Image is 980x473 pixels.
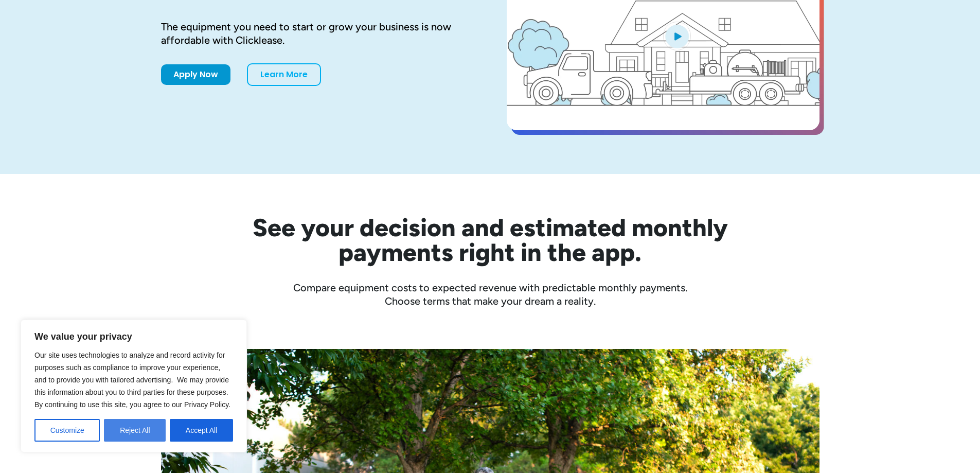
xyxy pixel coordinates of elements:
[161,20,474,47] div: The equipment you need to start or grow your business is now affordable with Clicklease.
[247,63,321,86] a: Learn More
[104,419,166,442] button: Reject All
[663,22,691,50] img: Blue play button logo on a light blue circular background
[202,215,778,265] h2: See your decision and estimated monthly payments right in the app.
[34,330,233,343] p: We value your privacy
[170,419,233,442] button: Accept All
[161,281,819,308] div: Compare equipment costs to expected revenue with predictable monthly payments. Choose terms that ...
[161,64,230,85] a: Apply Now
[34,419,100,442] button: Customize
[21,320,247,452] div: We value your privacy
[34,351,230,409] span: Our site uses technologies to analyze and record activity for purposes such as compliance to impr...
